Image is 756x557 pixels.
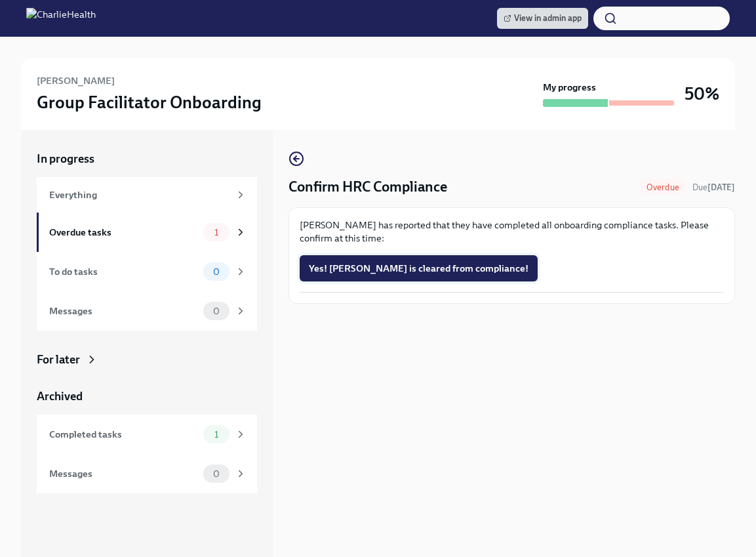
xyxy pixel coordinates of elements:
[692,182,735,192] span: Due
[37,91,262,114] h3: Group Facilitator Onboarding
[49,427,198,442] div: Completed tasks
[37,352,80,367] div: For later
[37,454,257,493] a: Messages0
[504,12,582,25] span: View in admin app
[300,218,724,245] p: [PERSON_NAME] has reported that they have completed all onboarding compliance tasks. Please confi...
[37,352,257,367] a: For later
[309,262,528,275] span: Yes! [PERSON_NAME] is cleared from compliance!
[692,181,735,194] span: July 21st, 2025 09:00
[207,228,226,237] span: 1
[207,430,226,440] span: 1
[37,213,257,252] a: Overdue tasks1
[49,188,229,202] div: Everything
[37,388,257,404] a: Archived
[37,291,257,331] a: Messages0
[685,82,719,106] h3: 50%
[37,73,115,88] h6: [PERSON_NAME]
[37,415,257,454] a: Completed tasks1
[37,252,257,291] a: To do tasks0
[37,151,257,167] a: In progress
[49,304,198,318] div: Messages
[26,8,96,29] img: CharlieHealth
[543,81,596,94] strong: My progress
[300,255,538,281] button: Yes! [PERSON_NAME] is cleared from compliance!
[49,466,198,481] div: Messages
[205,469,228,479] span: 0
[707,182,735,192] strong: [DATE]
[288,177,447,197] h4: Confirm HRC Compliance
[205,267,228,277] span: 0
[37,177,257,213] a: Everything
[49,225,198,239] div: Overdue tasks
[639,182,687,192] span: Overdue
[49,264,198,279] div: To do tasks
[497,8,588,29] a: View in admin app
[205,306,228,316] span: 0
